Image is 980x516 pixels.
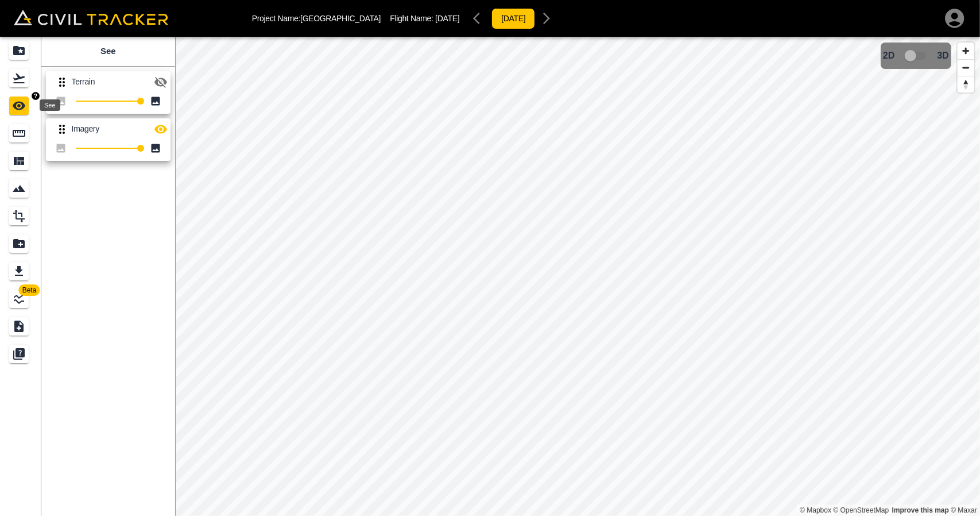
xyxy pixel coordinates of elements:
[834,506,889,514] a: OpenStreetMap
[175,37,980,516] canvas: Map
[892,506,949,514] a: Map feedback
[883,51,894,61] span: 2D
[40,99,60,111] div: See
[252,14,381,23] p: Project Name: [GEOGRAPHIC_DATA]
[390,14,459,23] p: Flight Name:
[14,10,168,26] img: Civil Tracker
[435,14,459,23] span: [DATE]
[938,51,949,61] span: 3D
[900,45,933,67] span: 3D model not uploaded yet
[958,76,974,93] button: Reset bearing to north
[951,506,977,514] a: Maxar
[958,59,974,76] button: Zoom out
[800,506,831,514] a: Mapbox
[491,8,535,29] button: [DATE]
[958,43,974,59] button: Zoom in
